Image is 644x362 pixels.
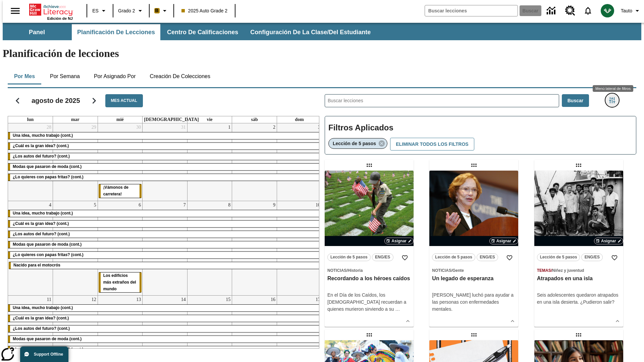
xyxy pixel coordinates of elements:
[489,238,519,244] button: Asignar Elegir fechas
[562,94,589,107] button: Buscar
[137,201,142,209] a: 6 de agosto de 2025
[469,160,479,171] div: Lección arrastrable: Un legado de esperanza
[8,164,322,170] div: Modas que pasaron de moda (cont.)
[269,296,277,304] a: 16 de agosto de 2025
[5,1,25,21] button: Abrir el menú lateral
[364,160,375,171] div: Lección arrastrable: Recordando a los héroes caídos
[162,24,244,40] button: Centro de calificaciones
[89,68,141,84] button: Por asignado por
[8,315,322,322] div: ¿Cuál es la gran idea? (cont.)
[425,5,518,16] input: Buscar campo
[552,268,584,273] span: Niñez y juventud
[135,123,142,131] a: 30 de julio de 2025
[8,241,322,248] div: Modas que pasaron de moda (cont.)
[53,123,98,201] td: 29 de julio de 2025
[328,120,633,136] h2: Filtros Aplicados
[399,252,411,264] button: Añadir a mis Favoritas
[314,296,322,304] a: 17 de agosto de 2025
[403,316,413,326] button: Ver más
[103,273,136,291] span: Los edificios más extraños del mundo
[579,2,597,19] a: Notificaciones
[594,238,623,244] button: Asignar Elegir fechas
[232,201,277,296] td: 9 de agosto de 2025
[187,201,232,296] td: 8 de agosto de 2025
[272,123,277,131] a: 2 de agosto de 2025
[8,346,322,353] div: ¿Lo quieres con papas fritas? (cont.)
[601,4,614,17] img: avatar image
[13,154,70,159] span: ¿Los autos del futuro? (cont.)
[152,5,171,17] button: Boost El color de la clase es anaranjado claro. Cambiar el color de la clase.
[390,138,474,151] button: Eliminar todos los filtros
[8,325,322,332] div: ¿Los autos del futuro? (cont.)
[48,201,53,209] a: 4 de agosto de 2025
[348,268,363,273] span: Historia
[13,211,73,216] span: Una idea, mucho trabajo (cont.)
[46,296,53,304] a: 11 de agosto de 2025
[608,252,621,264] button: Añadir a mis Favoritas
[187,123,232,201] td: 1 de agosto de 2025
[13,175,84,179] span: ¿Lo quieres con papas fritas? (cont.)
[432,253,475,261] button: Lección de 5 pasos
[53,201,98,296] td: 5 de agosto de 2025
[180,123,187,131] a: 31 de julio de 2025
[605,94,619,107] button: Menú lateral de filtros
[13,337,82,341] span: Modas que pasaron de moda (cont.)
[227,201,232,209] a: 8 de agosto de 2025
[105,94,143,107] button: Mes actual
[477,253,498,261] button: ENG/ES
[224,296,232,304] a: 15 de agosto de 2025
[8,201,53,296] td: 4 de agosto de 2025
[245,24,376,40] button: Configuración de la clase/del estudiante
[89,5,111,17] button: Lenguaje: ES, Selecciona un idioma
[429,171,518,327] div: lesson details
[143,201,187,296] td: 7 de agosto de 2025
[205,116,214,123] a: viernes
[327,292,411,313] div: En el Día de los Caídos, los [DEMOGRAPHIC_DATA] recuerdan a quienes murieron sirviendo a su
[272,201,277,209] a: 9 de agosto de 2025
[13,221,69,226] span: ¿Cuál es la gran idea? (cont.)
[496,238,512,244] span: Asignar
[20,347,68,362] button: Support Offline
[537,267,621,274] span: Tema: Temas/Niñez y juventud
[9,92,26,109] button: Regresar
[507,316,518,326] button: Ver más
[13,232,70,236] span: ¿Los autos del futuro? (cont.)
[115,5,147,17] button: Grado: Grado 2, Elige un grado
[612,316,623,326] button: Ver más
[13,242,82,247] span: Modas que pasaron de moda (cont.)
[72,24,160,40] button: Planificación de lecciones
[3,23,641,40] div: Subbarra de navegación
[293,116,305,123] a: domingo
[277,201,322,296] td: 10 de agosto de 2025
[432,275,516,282] h3: Un legado de esperanza
[8,210,322,217] div: Una idea, mucho trabajo (cont.)
[597,2,618,19] button: Escoja un nuevo avatar
[13,326,70,331] span: ¿Los autos del futuro? (cont.)
[8,252,322,258] div: ¿Lo quieres con papas fritas? (cont.)
[537,253,580,261] button: Lección de 5 pasos
[13,316,69,320] span: ¿Cuál es la gran idea? (cont.)
[540,254,577,261] span: Lección de 5 pasos
[180,296,187,304] a: 14 de agosto de 2025
[9,262,321,269] div: Nacido para el motocrós
[480,254,495,261] span: ENG/ES
[47,16,73,20] span: Edición de NJ
[317,123,322,131] a: 3 de agosto de 2025
[26,116,35,123] a: lunes
[32,97,80,105] h2: agosto de 2025
[143,123,187,201] td: 31 de julio de 2025
[327,267,411,274] span: Tema: Noticias/Historia
[327,275,411,282] h3: Recordando a los héroes caídos
[8,153,322,160] div: ¿Los autos del futuro? (cont.)
[8,132,322,139] div: Una idea, mucho trabajo (cont.)
[551,268,552,273] span: /
[601,238,616,244] span: Asignar
[99,273,142,293] div: Los edificios más extraños del mundo
[618,5,644,17] button: Perfil/Configuración
[143,116,200,123] a: jueves
[8,305,322,311] div: Una idea, mucho trabajo (cont.)
[391,238,407,244] span: Asignar
[182,201,187,209] a: 7 de agosto de 2025
[534,171,623,327] div: lesson details
[70,116,81,123] a: martes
